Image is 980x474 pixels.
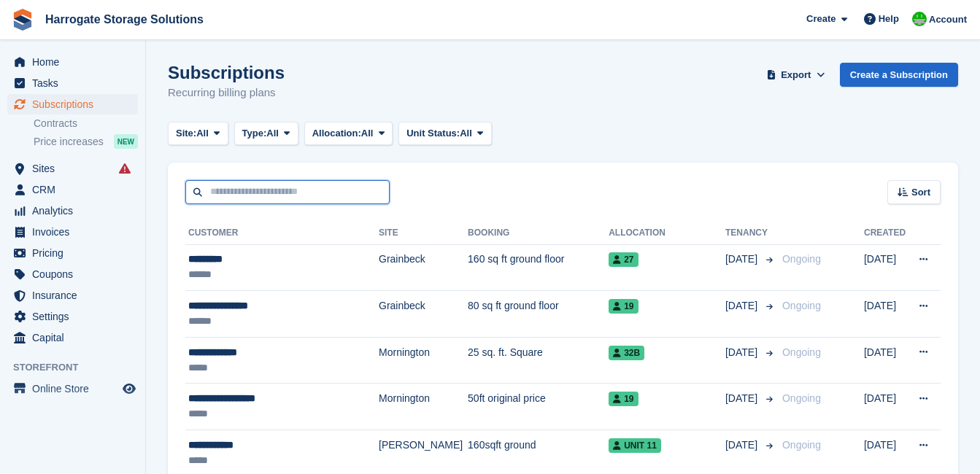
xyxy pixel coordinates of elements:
[185,222,379,245] th: Customer
[234,122,298,146] button: Type: All
[32,201,120,221] span: Analytics
[32,306,120,327] span: Settings
[114,134,138,149] div: NEW
[13,360,145,375] span: Storefront
[176,126,196,141] span: Site:
[32,222,120,242] span: Invoices
[32,327,120,348] span: Capital
[460,126,472,141] span: All
[379,291,468,338] td: Grainbeck
[864,337,908,384] td: [DATE]
[764,63,828,87] button: Export
[7,158,138,179] a: menu
[242,126,267,141] span: Type:
[864,222,908,245] th: Created
[168,122,228,146] button: Site: All
[7,306,138,327] a: menu
[806,12,836,26] span: Create
[929,12,967,27] span: Account
[312,126,361,141] span: Allocation:
[782,439,821,451] span: Ongoing
[304,122,393,146] button: Allocation: All
[7,264,138,284] a: menu
[379,244,468,291] td: Grainbeck
[39,7,209,31] a: Harrogate Storage Solutions
[725,298,760,314] span: [DATE]
[725,391,760,406] span: [DATE]
[379,384,468,430] td: Mornington
[840,63,958,87] a: Create a Subscription
[7,94,138,114] a: menu
[32,52,120,72] span: Home
[782,346,821,358] span: Ongoing
[7,201,138,221] a: menu
[864,244,908,291] td: [DATE]
[7,73,138,93] a: menu
[406,126,460,141] span: Unit Status:
[168,63,285,82] h1: Subscriptions
[34,133,138,149] a: Price increases NEW
[609,299,638,314] span: 19
[609,252,638,267] span: 27
[32,179,120,200] span: CRM
[32,264,120,284] span: Coupons
[912,12,927,26] img: Lee and Michelle Depledge
[609,392,638,406] span: 19
[196,126,209,141] span: All
[119,163,131,174] i: Smart entry sync failures have occurred
[379,337,468,384] td: Mornington
[7,52,138,72] a: menu
[725,345,760,360] span: [DATE]
[468,291,609,338] td: 80 sq ft ground floor
[7,378,138,399] a: menu
[781,68,811,82] span: Export
[782,300,821,311] span: Ongoing
[864,291,908,338] td: [DATE]
[12,9,34,31] img: stora-icon-8386f47178a22dfd0bd8f6a31ec36ba5ce8667c1dd55bd0f319d3a0aa187defe.svg
[168,85,285,101] p: Recurring billing plans
[468,222,609,245] th: Booking
[468,244,609,291] td: 160 sq ft ground floor
[32,94,120,114] span: Subscriptions
[468,337,609,384] td: 25 sq. ft. Square
[361,126,374,141] span: All
[32,73,120,93] span: Tasks
[266,126,279,141] span: All
[609,222,725,245] th: Allocation
[34,135,104,149] span: Price increases
[7,327,138,348] a: menu
[911,185,930,200] span: Sort
[468,384,609,430] td: 50ft original price
[7,285,138,306] a: menu
[7,179,138,200] a: menu
[782,253,821,265] span: Ongoing
[864,384,908,430] td: [DATE]
[379,222,468,245] th: Site
[32,285,120,306] span: Insurance
[398,122,491,146] button: Unit Status: All
[34,117,138,131] a: Contracts
[120,380,138,397] a: Preview store
[725,438,760,453] span: [DATE]
[725,252,760,267] span: [DATE]
[879,12,899,26] span: Help
[7,243,138,263] a: menu
[7,222,138,242] a: menu
[32,158,120,179] span: Sites
[725,222,776,245] th: Tenancy
[609,438,661,453] span: Unit 11
[32,378,120,399] span: Online Store
[32,243,120,263] span: Pricing
[782,392,821,404] span: Ongoing
[609,346,644,360] span: 32b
